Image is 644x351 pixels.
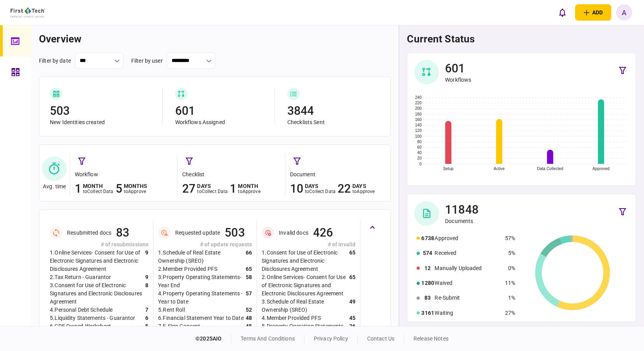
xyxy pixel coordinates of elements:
[50,281,145,306] div: 3 . Consent for Use of Electronic Signatures and Electronic Disclosures Agreement
[262,240,355,249] div: # of invalid
[443,167,454,171] text: Setup
[75,181,81,197] div: 1
[39,33,391,45] h1: overview
[158,249,246,265] div: 1 . Schedule of Real Estate Ownership (SREO)
[445,76,471,83] div: Workflows
[413,335,449,342] a: release notes
[75,170,174,179] div: workflow
[349,273,355,298] div: 65
[421,249,434,257] div: 574
[262,322,349,339] div: 5 . Property Operating Statements - Year to Date
[352,189,375,194] div: to
[287,119,380,126] div: Checklists Sent
[357,189,375,194] span: approve
[158,322,200,330] div: 7 . E-Sign Consent
[238,189,260,194] div: to
[246,314,252,322] div: 48
[50,306,113,314] div: 4 . Personal Debt Schedule
[417,156,422,160] text: 20
[83,183,114,189] div: month
[243,189,260,194] span: approve
[11,7,45,18] img: client company logo
[505,309,515,317] div: 27%
[262,314,321,322] div: 4 . Member Provided PFS
[145,249,148,273] div: 9
[175,103,268,119] div: 601
[50,103,155,119] div: 503
[349,314,355,322] div: 45
[290,181,303,197] div: 10
[435,309,501,317] div: Waiting
[50,273,111,281] div: 2 . Tax Return - Guarantor
[279,229,308,236] div: Invalid docs
[415,101,422,105] text: 220
[246,322,252,330] div: 45
[87,189,114,194] span: collect data
[338,181,351,197] div: 22
[313,225,333,240] div: 426
[415,128,422,133] text: 120
[505,249,515,257] div: 5%
[349,249,355,273] div: 65
[421,294,434,302] div: 83
[124,189,148,194] div: to
[67,229,111,236] div: Resubmitted docs
[158,306,185,314] div: 5 . Rent Roll
[158,273,246,290] div: 3 . Property Operating Statements- Year End
[445,61,471,76] div: 601
[238,183,260,189] div: month
[50,322,111,330] div: 6 . CRE Owned Worksheet
[593,167,610,171] text: Approved
[50,249,145,273] div: 1 . Online Services- Consent for Use of Electronic Signatures and Electronic Disclosures Agreement
[445,218,479,225] div: Documents
[83,189,114,194] div: to
[505,264,515,272] div: 0%
[195,335,231,343] div: © 2025 AIO
[175,229,220,236] div: Requested update
[349,298,355,314] div: 49
[145,322,148,330] div: 5
[435,264,501,272] div: Manually Uploaded
[435,249,501,257] div: Received
[197,183,228,189] div: days
[415,134,422,138] text: 100
[246,273,252,290] div: 58
[309,189,336,194] span: collect data
[421,234,434,242] div: 6738
[367,335,394,342] a: contact us
[246,306,252,314] div: 52
[417,151,422,155] text: 40
[43,183,66,190] div: Avg. time
[145,273,148,281] div: 9
[415,106,422,111] text: 200
[417,140,422,144] text: 80
[241,335,295,342] a: terms and conditions
[435,294,501,302] div: Re-Submit
[158,265,217,273] div: 2 . Member Provided PFS
[145,314,148,322] div: 6
[262,249,349,273] div: 1 . Consent for Use of Electronic Signatures and Electronic Disclosures Agreement
[435,234,501,242] div: Approved
[407,33,636,45] h1: current status
[415,123,422,127] text: 140
[421,264,434,272] div: 12
[39,57,71,65] div: filter by date
[421,279,434,287] div: 1280
[50,314,135,322] div: 5 . Liquidity Statements - Guarantor
[445,202,479,218] div: 11848
[349,322,355,339] div: 26
[505,279,515,287] div: 11%
[116,225,129,240] div: 83
[225,225,245,240] div: 503
[131,57,163,65] div: filter by user
[50,240,148,249] div: # of resubmissions
[158,314,243,322] div: 6 . Financial Statement Year to Date
[246,249,252,265] div: 66
[262,273,349,298] div: 2 . Online Services- Consent for Use of Electronic Signatures and Electronic Disclosures Agreement
[197,189,228,194] div: to
[537,167,563,171] text: Data Collected
[158,240,252,249] div: # of update requests
[415,95,422,100] text: 240
[616,4,632,21] button: A
[415,118,422,122] text: 160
